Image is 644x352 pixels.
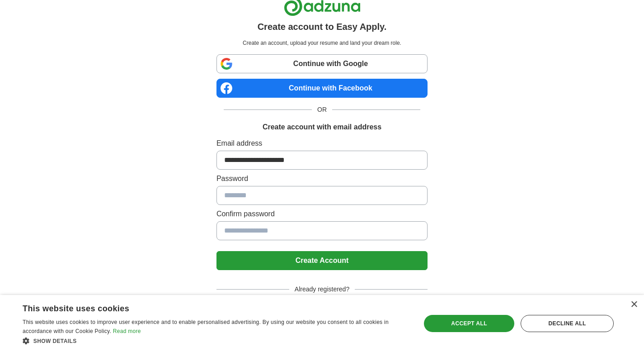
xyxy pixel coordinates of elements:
[33,338,77,344] span: Show details
[263,122,381,133] h1: Create account with email address
[216,54,428,73] a: Continue with Google
[216,209,428,219] label: Confirm password
[216,251,428,270] button: Create Account
[23,300,386,314] div: This website uses cookies
[23,336,409,345] div: Show details
[424,315,514,332] div: Accept all
[23,319,389,334] span: This website uses cookies to improve user experience and to enable personalised advertising. By u...
[216,79,428,98] a: Continue with Facebook
[258,20,387,33] h1: Create account to Easy Apply.
[218,39,426,47] p: Create an account, upload your resume and land your dream role.
[312,105,332,114] span: OR
[521,315,614,332] div: Decline all
[216,173,428,184] label: Password
[216,138,428,149] label: Email address
[630,301,637,308] div: Close
[289,285,355,294] span: Already registered?
[113,328,141,334] a: Read more, opens a new window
